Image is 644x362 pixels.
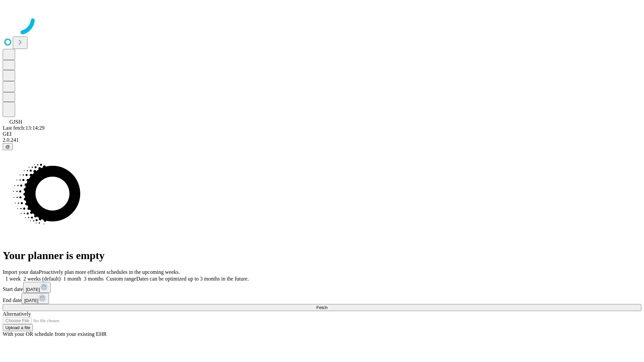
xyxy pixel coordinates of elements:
[3,125,45,131] span: Last fetch: 13:14:29
[5,276,21,282] span: 1 week
[9,119,22,125] span: GJSH
[106,276,136,282] span: Custom range
[136,276,249,282] span: Dates can be optimized up to 3 months in the future.
[23,282,51,293] button: [DATE]
[3,249,641,262] h1: Your planner is empty
[24,298,38,303] span: [DATE]
[3,331,107,337] span: With your OR schedule from your existing EHR
[3,131,641,137] div: GEI
[3,143,13,150] button: @
[63,276,81,282] span: 1 month
[3,304,641,311] button: Fetch
[3,324,33,331] button: Upload a file
[3,269,39,275] span: Import your data
[3,293,641,304] div: End date
[3,137,641,143] div: 2.0.241
[316,305,327,310] span: Fetch
[23,276,61,282] span: 2 weeks (default)
[84,276,104,282] span: 3 months
[21,293,49,304] button: [DATE]
[3,311,31,317] span: Alternatively
[3,282,641,293] div: Start date
[5,144,10,149] span: @
[26,287,40,292] span: [DATE]
[39,269,180,275] span: Proactively plan more efficient schedules in the upcoming weeks.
